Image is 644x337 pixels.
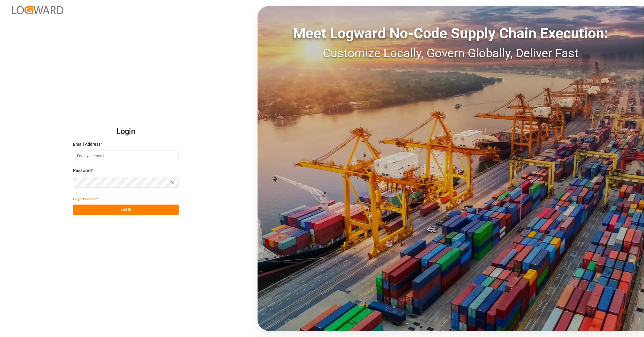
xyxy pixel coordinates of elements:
div: Meet Logward No-Code Supply Chain Execution: [258,23,644,44]
span: Email Address [73,141,101,148]
button: Log In [73,205,179,215]
h2: Login [73,122,179,141]
input: Enter your email [73,151,179,161]
button: Forgot Password? [73,194,98,205]
span: Password [73,167,92,174]
div: Customize Locally, Govern Globally, Deliver Fast [258,44,644,62]
img: Logward_new_orange.png [12,6,63,14]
